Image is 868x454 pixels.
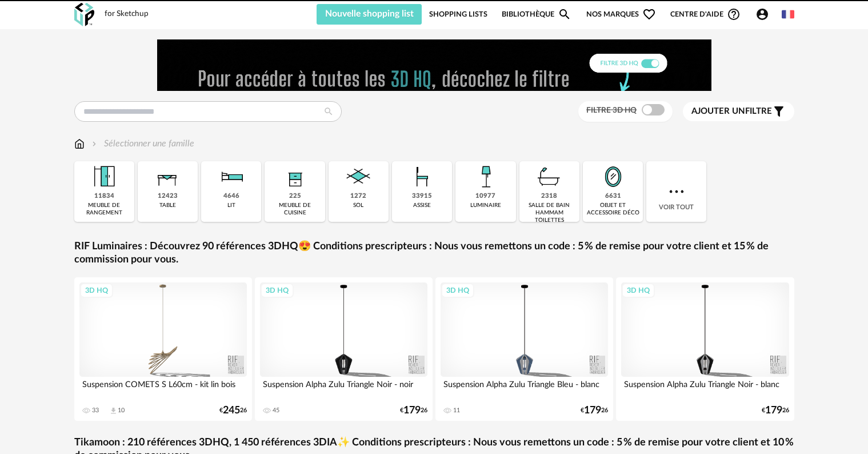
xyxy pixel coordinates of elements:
img: Meuble%20de%20rangement.png [89,161,119,192]
div: 4646 [223,192,239,201]
div: 11 [453,407,460,415]
div: Sélectionner une famille [90,137,194,150]
div: 2318 [541,192,557,201]
div: assise [413,202,431,209]
span: 179 [403,407,421,415]
img: Luminaire.png [470,161,501,192]
span: Account Circle icon [755,7,774,21]
img: Assise.png [407,161,438,192]
div: 33915 [412,192,432,201]
img: Miroir.png [598,161,629,192]
div: 33 [92,407,99,415]
img: Table.png [152,161,183,192]
div: 10 [118,407,125,415]
div: objet et accessoire déco [586,202,639,217]
span: Account Circle icon [755,7,769,21]
div: 10977 [475,192,495,201]
div: 225 [289,192,301,201]
span: 245 [223,407,240,415]
div: lit [227,202,235,209]
div: € 26 [762,407,789,415]
button: Ajouter unfiltre Filter icon [683,102,794,121]
div: Suspension Alpha Zulu Triangle Noir - noir [260,377,428,400]
a: 3D HQ Suspension Alpha Zulu Triangle Bleu - blanc 11 €17926 [435,277,614,421]
button: Nouvelle shopping list [317,4,422,25]
div: salle de bain hammam toilettes [523,202,576,224]
span: Nos marques [586,4,656,25]
div: 3D HQ [441,283,474,298]
span: Filter icon [772,105,786,118]
div: Suspension Alpha Zulu Triangle Bleu - blanc [441,377,609,400]
span: Help Circle Outline icon [727,7,741,21]
span: Centre d'aideHelp Circle Outline icon [670,7,741,21]
span: Heart Outline icon [642,7,656,21]
img: svg+xml;base64,PHN2ZyB3aWR0aD0iMTYiIGhlaWdodD0iMTciIHZpZXdCb3g9IjAgMCAxNiAxNyIgZmlsbD0ibm9uZSIgeG... [74,137,85,150]
div: table [159,202,176,209]
div: 11834 [94,192,114,201]
span: 179 [765,407,782,415]
a: 3D HQ Suspension Alpha Zulu Triangle Noir - noir 45 €17926 [255,277,433,421]
div: sol [353,202,363,209]
div: € 26 [400,407,427,415]
img: svg+xml;base64,PHN2ZyB3aWR0aD0iMTYiIGhlaWdodD0iMTYiIHZpZXdCb3g9IjAgMCAxNiAxNiIgZmlsbD0ibm9uZSIgeG... [90,137,99,150]
div: 3D HQ [622,283,655,298]
div: for Sketchup [105,9,149,19]
span: Ajouter un [691,107,745,116]
a: RIF Luminaires : Découvrez 90 références 3DHQ😍 Conditions prescripteurs : Nous vous remettons un ... [74,240,794,267]
span: 179 [584,407,601,415]
a: Shopping Lists [429,4,487,25]
span: Nouvelle shopping list [325,9,414,18]
div: luminaire [470,202,501,209]
span: Magnify icon [558,7,571,21]
img: OXP [74,3,94,26]
div: meuble de cuisine [268,202,321,217]
img: more.7b13dc1.svg [666,181,687,202]
div: 3D HQ [80,283,113,298]
img: Salle%20de%20bain.png [534,161,565,192]
a: BibliothèqueMagnify icon [502,4,571,25]
span: filtre [691,106,772,117]
div: Voir tout [646,161,706,222]
img: Literie.png [216,161,247,192]
div: Suspension Alpha Zulu Triangle Noir - blanc [621,377,789,400]
div: Suspension COMETS S L60cm - kit lin bois [79,377,247,400]
div: 1272 [350,192,366,201]
a: 3D HQ Suspension COMETS S L60cm - kit lin bois 33 Download icon 10 €24526 [74,277,253,421]
img: Rangement.png [279,161,310,192]
img: Sol.png [343,161,374,192]
div: € 26 [219,407,247,415]
div: 3D HQ [261,283,294,298]
div: meuble de rangement [78,202,131,217]
div: 6631 [605,192,621,201]
img: FILTRE%20HQ%20NEW_V1%20(4).gif [157,39,711,91]
div: € 26 [581,407,608,415]
a: 3D HQ Suspension Alpha Zulu Triangle Noir - blanc €17926 [616,277,794,421]
div: 12423 [158,192,178,201]
div: 45 [273,407,279,415]
span: Download icon [109,407,118,415]
span: Filtre 3D HQ [586,106,637,114]
img: fr [782,8,794,21]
